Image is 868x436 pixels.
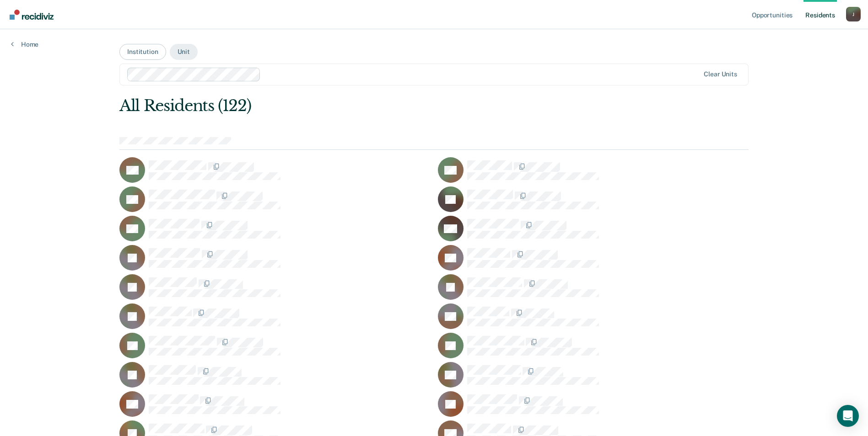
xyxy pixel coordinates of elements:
button: Unit [170,44,198,60]
button: Institution [119,44,166,60]
a: Home [11,40,38,48]
div: J [846,7,861,21]
div: Clear units [704,70,737,78]
img: Recidiviz [10,10,54,20]
div: Open Intercom Messenger [837,405,859,427]
div: All Residents (122) [119,96,623,115]
button: Profile dropdown button [846,7,861,21]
